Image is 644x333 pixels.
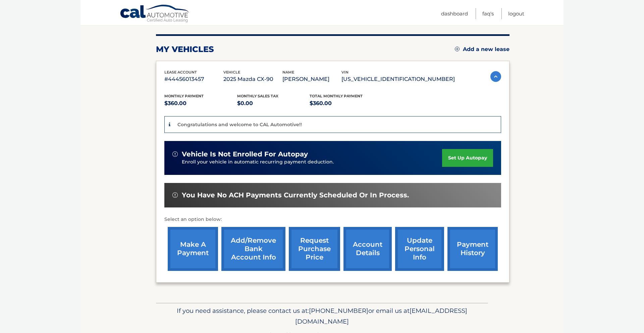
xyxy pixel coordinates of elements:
span: [PHONE_NUMBER] [309,307,368,315]
a: payment history [447,227,498,271]
img: alert-white.svg [172,151,178,157]
span: lease account [164,70,197,75]
p: #44456013457 [164,75,223,84]
img: add.svg [455,47,460,51]
p: 2025 Mazda CX-90 [223,75,282,84]
a: Logout [508,8,524,19]
span: Monthly sales Tax [237,94,278,98]
a: Add/Remove bank account info [221,227,285,271]
img: accordion-active.svg [490,71,501,82]
a: update personal info [395,227,444,271]
span: vehicle is not enrolled for autopay [182,150,308,158]
a: request purchase price [289,227,340,271]
span: Total Monthly Payment [310,94,363,98]
p: Congratulations and welcome to CAL Automotive!! [177,122,302,128]
a: make a payment [168,227,218,271]
p: $0.00 [237,99,310,108]
span: You have no ACH payments currently scheduled or in process. [182,191,409,199]
a: FAQ's [482,8,494,19]
p: [US_VEHICLE_IDENTIFICATION_NUMBER] [341,75,455,84]
span: name [282,70,294,75]
p: Enroll your vehicle in automatic recurring payment deduction. [182,158,442,166]
span: vehicle [223,70,240,75]
img: alert-white.svg [172,192,178,198]
span: vin [341,70,348,75]
a: account details [343,227,392,271]
p: $360.00 [310,99,382,108]
a: Add a new lease [455,46,509,53]
a: Cal Automotive [120,4,190,24]
p: [PERSON_NAME] [282,75,341,84]
a: set up autopay [442,149,493,167]
p: Select an option below: [164,216,501,224]
p: $360.00 [164,99,237,108]
p: If you need assistance, please contact us at: or email us at [160,305,484,327]
h2: my vehicles [156,44,214,54]
span: Monthly Payment [164,94,204,98]
a: Dashboard [441,8,468,19]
